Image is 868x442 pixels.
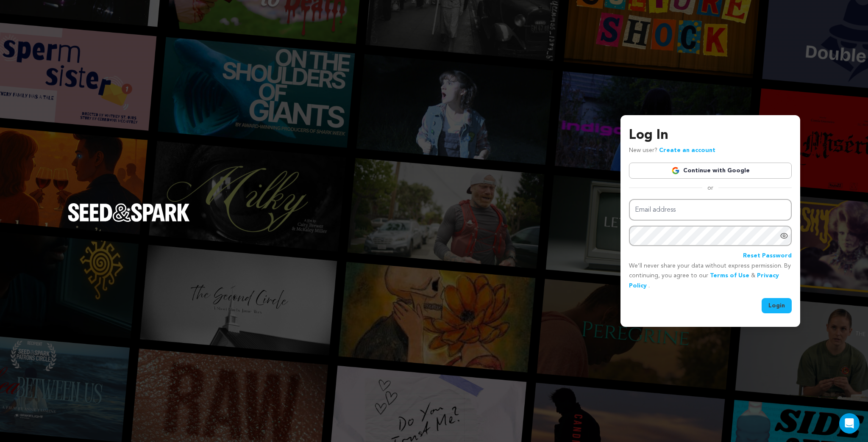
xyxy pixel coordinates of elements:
[68,203,190,222] img: Seed&Spark Logo
[629,261,792,291] p: We’ll never share your data without express permission. By continuing, you agree to our & .
[780,232,788,240] a: Show password as plain text. Warning: this will display your password on the screen.
[629,163,792,179] a: Continue with Google
[710,273,749,279] a: Terms of Use
[629,199,792,221] input: Email address
[629,146,715,156] p: New user?
[671,166,680,175] img: Google logo
[702,184,718,192] span: or
[743,251,792,261] a: Reset Password
[839,413,860,434] div: Open Intercom Messenger
[762,298,792,313] button: Login
[659,147,715,153] a: Create an account
[68,203,190,239] a: Seed&Spark Homepage
[629,125,792,146] h3: Log In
